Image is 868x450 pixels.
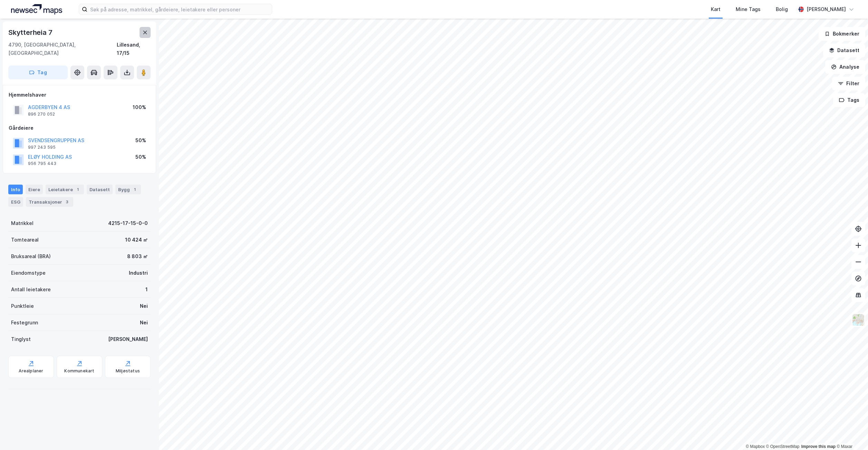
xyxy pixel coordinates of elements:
div: 956 795 443 [28,161,56,166]
div: Nei [140,319,148,327]
div: Arealplaner [19,368,43,374]
div: Bolig [776,5,788,13]
div: Bygg [115,185,141,194]
div: Eiendomstype [11,269,46,277]
div: 50% [135,136,146,145]
div: Nei [140,302,148,310]
div: Tinglyst [11,335,31,343]
div: 1 [145,285,148,294]
div: Eiere [26,185,43,194]
div: Skytterheia 7 [8,27,54,38]
div: 1 [74,186,81,193]
div: 1 [131,186,138,193]
div: Festegrunn [11,319,38,327]
div: 3 [64,198,70,205]
div: 997 243 595 [28,145,56,150]
div: 100% [133,103,146,111]
a: Improve this map [801,444,836,449]
button: Tag [8,66,68,79]
div: 4215-17-15-0-0 [108,219,148,227]
div: 896 270 052 [28,111,55,117]
div: ESG [8,197,23,207]
div: Bruksareal (BRA) [11,252,51,261]
div: Punktleie [11,302,34,310]
div: Info [8,185,23,194]
div: Datasett [87,185,113,194]
div: 4790, [GEOGRAPHIC_DATA], [GEOGRAPHIC_DATA] [8,41,117,57]
div: Kart [711,5,721,13]
div: Transaksjoner [26,197,73,207]
div: Miljøstatus [116,368,140,374]
a: OpenStreetMap [766,444,800,449]
div: Gårdeiere [9,124,150,132]
button: Analyse [825,60,865,74]
button: Bokmerker [819,27,865,41]
button: Datasett [823,43,865,57]
div: Leietakere [46,185,84,194]
div: Kommunekart [64,368,94,374]
button: Tags [833,93,865,107]
div: [PERSON_NAME] [108,335,148,343]
div: Hjemmelshaver [9,91,150,99]
div: Antall leietakere [11,285,51,294]
div: Mine Tags [736,5,761,13]
button: Filter [832,77,865,90]
img: Z [852,313,865,326]
a: Mapbox [746,444,765,449]
div: 8 803 ㎡ [127,252,148,261]
div: Lillesand, 17/15 [117,41,151,57]
div: Tomteareal [11,236,39,244]
div: Matrikkel [11,219,34,227]
div: Industri [129,269,148,277]
div: 50% [135,153,146,161]
img: logo.a4113a55bc3d86da70a041830d287a7e.svg [11,4,62,14]
div: [PERSON_NAME] [807,5,846,13]
input: Søk på adresse, matrikkel, gårdeiere, leietakere eller personer [87,4,272,14]
div: 10 424 ㎡ [125,236,148,244]
iframe: Chat Widget [833,417,868,450]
